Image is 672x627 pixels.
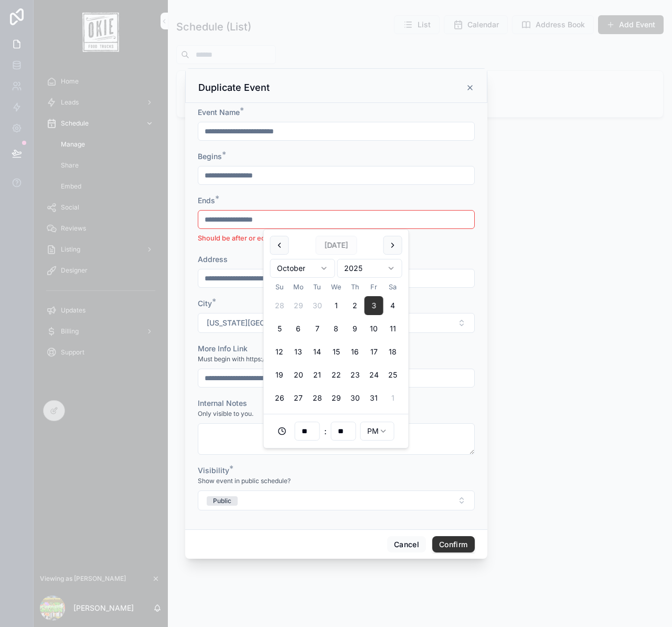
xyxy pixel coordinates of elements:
[198,81,270,94] h3: Duplicate Event
[270,296,289,315] button: Sunday, September 28th, 2025
[198,299,212,308] span: City
[198,344,248,353] span: More Info Link
[289,389,308,407] button: Monday, October 27th, 2025
[270,282,289,292] th: Sunday
[346,342,365,361] button: Thursday, October 16th, 2025
[327,365,346,384] button: Wednesday, October 22nd, 2025
[270,389,289,407] button: Sunday, October 26th, 2025
[198,355,293,363] span: Must begin with https:// or http://
[327,342,346,361] button: Wednesday, October 15th, 2025
[383,282,402,292] th: Saturday
[198,196,215,205] span: Ends
[383,296,402,315] button: Saturday, October 4th, 2025
[289,319,308,338] button: Monday, October 6th, 2025
[198,399,247,407] span: Internal Notes
[346,282,365,292] th: Thursday
[365,389,383,407] button: Friday, October 31st, 2025
[327,389,346,407] button: Wednesday, October 29th, 2025
[289,296,308,315] button: Monday, September 29th, 2025
[327,296,346,315] button: Wednesday, October 1st, 2025
[198,477,291,485] span: Show event in public schedule?
[387,536,426,553] button: Cancel
[198,233,475,244] li: Should be after or equal to [DATE] 10:00 AM
[383,389,402,407] button: Saturday, November 1st, 2025
[270,319,289,338] button: Sunday, October 5th, 2025
[308,389,327,407] button: Tuesday, October 28th, 2025
[289,282,308,292] th: Monday
[308,319,327,338] button: Tuesday, October 7th, 2025
[365,365,383,384] button: Friday, October 24th, 2025
[365,342,383,361] button: Friday, October 17th, 2025
[198,410,253,418] span: Only visible to you.
[198,490,475,510] button: Select Button
[308,342,327,361] button: Tuesday, October 14th, 2025
[365,282,383,292] th: Friday
[270,365,289,384] button: Sunday, October 19th, 2025
[365,296,383,315] button: Today, Friday, October 3rd, 2025, selected
[289,342,308,361] button: Monday, October 13th, 2025
[198,108,240,117] span: Event Name
[270,342,289,361] button: Sunday, October 12th, 2025
[198,313,475,333] button: Select Button
[432,536,474,553] button: Confirm
[270,282,402,407] table: October 2025
[365,319,383,338] button: Friday, October 10th, 2025
[308,282,327,292] th: Tuesday
[270,421,402,442] div: :
[308,296,327,315] button: Tuesday, September 30th, 2025
[289,365,308,384] button: Monday, October 20th, 2025
[308,365,327,384] button: Tuesday, October 21st, 2025
[383,365,402,384] button: Saturday, October 25th, 2025
[346,365,365,384] button: Thursday, October 23rd, 2025
[346,389,365,407] button: Thursday, October 30th, 2025
[213,496,231,506] div: Public
[346,319,365,338] button: Thursday, October 9th, 2025
[383,342,402,361] button: Saturday, October 18th, 2025
[327,282,346,292] th: Wednesday
[198,255,228,264] span: Address
[198,152,222,161] span: Begins
[383,319,402,338] button: Saturday, October 11th, 2025
[327,319,346,338] button: Wednesday, October 8th, 2025
[346,296,365,315] button: Thursday, October 2nd, 2025
[207,318,322,328] span: [US_STATE][GEOGRAPHIC_DATA]
[198,466,229,475] span: Visibility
